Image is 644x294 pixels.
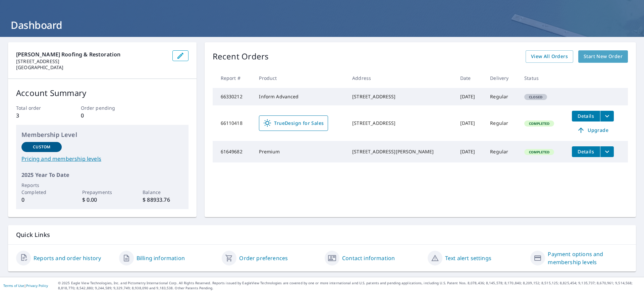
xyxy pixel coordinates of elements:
[526,50,573,63] a: View All Orders
[137,254,185,262] a: Billing information
[455,141,485,162] td: [DATE]
[352,120,449,127] div: [STREET_ADDRESS]
[600,146,614,157] button: filesDropdownBtn-61649682
[576,113,596,119] span: Details
[572,146,600,157] button: detailsBtn-61649682
[8,18,636,32] h1: Dashboard
[143,189,183,196] p: Balance
[58,281,641,291] p: © 2025 Eagle View Technologies, Inc. and Pictometry International Corp. All Rights Reserved. Repo...
[455,105,485,141] td: [DATE]
[485,88,519,105] td: Regular
[21,196,62,204] p: 0
[16,111,59,119] p: 3
[3,283,24,288] a: Terms of Use
[213,88,254,105] td: 66330212
[254,88,347,105] td: Inform Advanced
[82,196,122,204] p: $ 0.00
[576,148,596,155] span: Details
[263,119,324,127] span: TrueDesign for Sales
[16,64,167,70] p: [GEOGRAPHIC_DATA]
[525,95,546,99] span: Closed
[239,254,288,262] a: Order preferences
[455,88,485,105] td: [DATE]
[81,104,124,111] p: Order pending
[254,141,347,162] td: Premium
[519,68,567,88] th: Status
[16,87,189,99] p: Account Summary
[342,254,395,262] a: Contact information
[16,58,167,64] p: [STREET_ADDRESS]
[445,254,491,262] a: Text alert settings
[213,105,254,141] td: 66110418
[525,150,553,154] span: Completed
[576,126,610,134] span: Upgrade
[213,50,269,63] p: Recent Orders
[352,93,449,100] div: [STREET_ADDRESS]
[572,125,614,136] a: Upgrade
[81,111,124,119] p: 0
[3,284,48,288] p: |
[578,50,628,63] a: Start New Order
[455,68,485,88] th: Date
[21,182,62,196] p: Reports Completed
[485,141,519,162] td: Regular
[26,283,48,288] a: Privacy Policy
[16,104,59,111] p: Total order
[531,52,568,61] span: View All Orders
[213,141,254,162] td: 61649682
[259,115,328,131] a: TrueDesign for Sales
[16,50,167,58] p: [PERSON_NAME] Roofing & Restoration
[21,171,183,179] p: 2025 Year To Date
[16,231,628,239] p: Quick Links
[584,52,623,61] span: Start New Order
[525,121,553,126] span: Completed
[34,254,101,262] a: Reports and order history
[572,111,600,121] button: detailsBtn-66110418
[485,68,519,88] th: Delivery
[21,155,183,163] a: Pricing and membership levels
[21,130,183,139] p: Membership Level
[352,148,449,155] div: [STREET_ADDRESS][PERSON_NAME]
[82,189,122,196] p: Prepayments
[600,111,614,121] button: filesDropdownBtn-66110418
[347,68,454,88] th: Address
[33,144,50,150] p: Custom
[485,105,519,141] td: Regular
[548,250,628,266] a: Payment options and membership levels
[213,68,254,88] th: Report #
[254,68,347,88] th: Product
[143,196,183,204] p: $ 88933.76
